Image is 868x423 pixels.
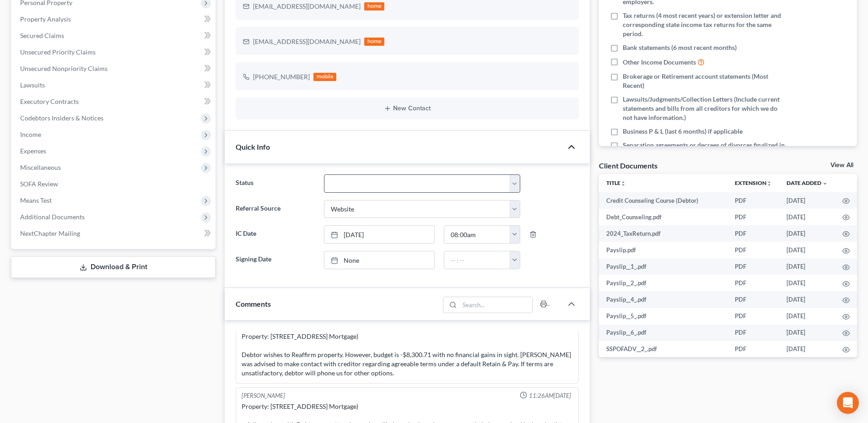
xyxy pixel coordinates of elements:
[20,114,103,122] span: Codebtors Insiders & Notices
[599,258,728,275] td: Payslip__1_.pdf
[735,179,772,186] a: Extensionunfold_more
[728,308,779,325] td: PDF
[728,209,779,225] td: PDF
[20,65,108,72] span: Unsecured Nonpriority Claims
[779,209,835,225] td: [DATE]
[779,225,835,242] td: [DATE]
[20,147,46,155] span: Expenses
[599,192,728,209] td: Credit Counseling Course (Debtor)
[779,291,835,308] td: [DATE]
[728,275,779,291] td: PDF
[599,275,728,291] td: Payslip__2_.pdf
[231,225,319,244] label: IC Date
[364,38,384,46] div: home
[242,391,285,400] div: [PERSON_NAME]
[728,225,779,242] td: PDF
[364,2,384,11] div: home
[13,60,216,77] a: Unsecured Nonpriority Claims
[779,192,835,209] td: [DATE]
[324,251,434,269] a: None
[599,161,658,170] div: Client Documents
[236,299,271,308] span: Comments
[623,43,737,52] span: Bank statements (6 most recent months)
[779,275,835,291] td: [DATE]
[444,251,510,269] input: -- : --
[728,341,779,358] td: PDF
[623,127,743,136] span: Business P & L (last 6 months) if applicable
[13,11,216,27] a: Property Analysis
[779,258,835,275] td: [DATE]
[20,81,45,89] span: Lawsuits
[728,291,779,308] td: PDF
[779,325,835,341] td: [DATE]
[13,93,216,110] a: Executory Contracts
[20,213,85,221] span: Additional Documents
[599,242,728,258] td: Payslip.pdf
[766,181,772,186] i: unfold_more
[529,391,571,400] span: 11:26AM[DATE]
[822,181,828,186] i: expand_more
[620,181,626,186] i: unfold_more
[20,163,61,171] span: Miscellaneous
[20,48,96,56] span: Unsecured Priority Claims
[779,341,835,358] td: [DATE]
[236,142,270,151] span: Quick Info
[444,226,510,243] input: -- : --
[20,229,80,237] span: NextChapter Mailing
[13,176,216,192] a: SOFA Review
[599,225,728,242] td: 2024_TaxReturn.pdf
[20,180,58,188] span: SOFA Review
[779,242,835,258] td: [DATE]
[728,325,779,341] td: PDF
[837,392,859,414] div: Open Intercom Messenger
[728,192,779,209] td: PDF
[599,209,728,225] td: Debt_Counseling.pdf
[599,325,728,341] td: Payslip__6_.pdf
[231,251,319,269] label: Signing Date
[623,11,785,38] span: Tax returns (4 most recent years) or extension letter and corresponding state income tax returns ...
[253,2,361,11] div: [EMAIL_ADDRESS][DOMAIN_NAME]
[20,15,71,23] span: Property Analysis
[20,130,41,138] span: Income
[231,174,319,193] label: Status
[606,179,626,186] a: Titleunfold_more
[13,225,216,242] a: NextChapter Mailing
[253,37,361,46] div: [EMAIL_ADDRESS][DOMAIN_NAME]
[623,95,785,122] span: Lawsuits/Judgments/Collection Letters (Include current statements and bills from all creditors fo...
[830,162,853,168] a: View All
[313,73,336,81] div: mobile
[13,77,216,93] a: Lawsuits
[324,226,434,243] a: [DATE]
[20,196,52,204] span: Means Test
[253,72,310,81] div: [PHONE_NUMBER]
[11,256,216,278] a: Download & Print
[728,242,779,258] td: PDF
[13,44,216,60] a: Unsecured Priority Claims
[243,105,571,112] button: New Contact
[623,141,785,159] span: Separation agreements or decrees of divorces finalized in the past 2 years
[20,32,64,39] span: Secured Claims
[728,258,779,275] td: PDF
[13,27,216,44] a: Secured Claims
[459,297,532,313] input: Search...
[779,308,835,325] td: [DATE]
[787,179,828,186] a: Date Added expand_more
[599,341,728,358] td: SSPOFADV__2_.pdf
[242,332,573,378] div: Property: [STREET_ADDRESS] Mortgage) Debtor wishes to Reaffirm property. However, budget is -$8,3...
[599,308,728,325] td: Payslip__5_.pdf
[623,72,785,90] span: Brokerage or Retirement account statements (Most Recent)
[599,291,728,308] td: Payslip__4_.pdf
[231,200,319,218] label: Referral Source
[20,98,79,105] span: Executory Contracts
[623,58,696,67] span: Other Income Documents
